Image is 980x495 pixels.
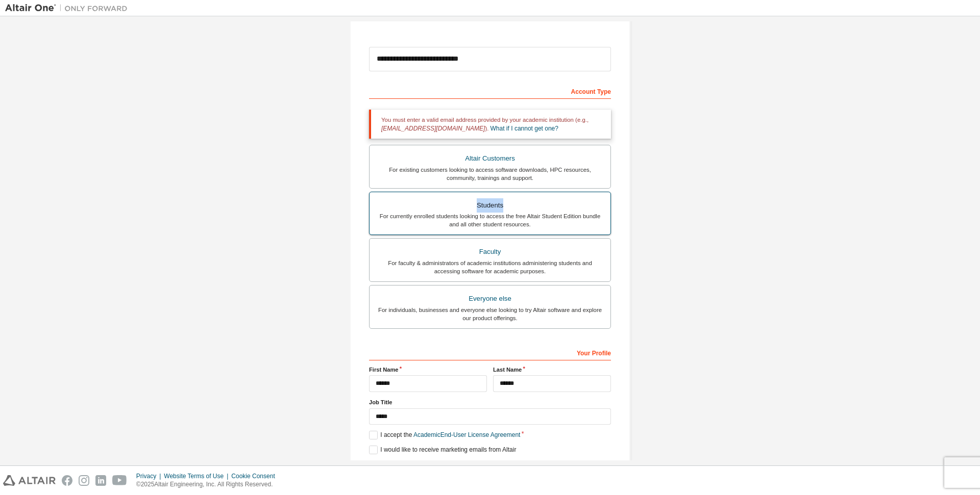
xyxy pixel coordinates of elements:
[62,475,72,486] img: facebook.svg
[493,366,611,374] label: Last Name
[376,245,604,259] div: Faculty
[376,212,604,228] div: For currently enrolled students looking to access the free Altair Student Edition bundle and all ...
[136,480,281,489] p: © 2025 Altair Engineering, Inc. All Rights Reserved.
[3,475,56,486] img: altair_logo.svg
[95,475,106,486] img: linkedin.svg
[136,472,164,480] div: Privacy
[369,83,611,99] div: Account Type
[164,472,231,480] div: Website Terms of Use
[5,3,133,13] img: Altair One
[413,431,520,438] a: Academic End-User License Agreement
[381,125,485,132] span: [EMAIL_ADDRESS][DOMAIN_NAME]
[376,292,604,306] div: Everyone else
[376,259,604,275] div: For faculty & administrators of academic institutions administering students and accessing softwa...
[369,446,516,454] label: I would like to receive marketing emails from Altair
[231,472,281,480] div: Cookie Consent
[369,366,487,374] label: First Name
[369,431,520,439] label: I accept the
[79,475,89,486] img: instagram.svg
[112,475,127,486] img: youtube.svg
[376,306,604,322] div: For individuals, businesses and everyone else looking to try Altair software and explore our prod...
[369,110,611,139] div: You must enter a valid email address provided by your academic institution (e.g., ).
[491,125,558,132] a: What if I cannot get one?
[376,151,604,166] div: Altair Customers
[376,166,604,182] div: For existing customers looking to access software downloads, HPC resources, community, trainings ...
[369,344,611,360] div: Your Profile
[369,398,611,406] label: Job Title
[376,198,604,213] div: Students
